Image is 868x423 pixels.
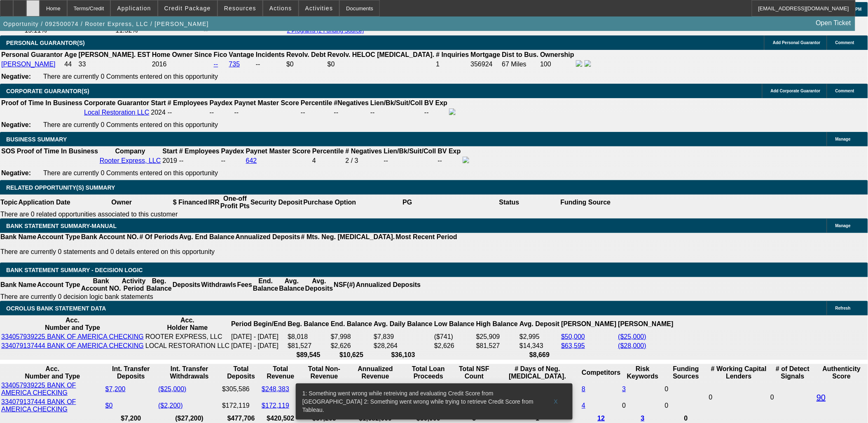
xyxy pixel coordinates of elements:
th: # Working Capital Lenders [709,365,769,381]
th: Deposits [172,277,201,293]
td: $7,998 [330,333,372,341]
span: Resources [224,5,256,12]
td: $2,995 [519,333,560,341]
th: [PERSON_NAME] [561,316,617,332]
th: Total Deposits [222,365,260,381]
span: 0 [709,394,713,401]
th: [PERSON_NAME] [618,316,674,332]
a: 90 [817,393,826,402]
th: Funding Sources [664,365,708,381]
th: $420,502 [261,414,299,423]
a: ($2,200) [158,402,183,409]
td: 44 [64,60,77,69]
img: facebook-icon.png [449,108,456,115]
th: 0 [664,414,708,423]
th: Owner [71,195,173,210]
th: Avg. Deposits [305,277,334,293]
th: PG [356,195,458,210]
th: $477,706 [222,414,260,423]
td: -- [438,156,461,165]
th: Sum of the Total NSF Count and Total Overdraft Fee Count from Ocrolus [455,365,494,381]
th: # Days of Neg. [MEDICAL_DATA]. [494,365,580,381]
th: ($27,200) [158,414,221,423]
b: Ownership [540,51,574,58]
button: Application [111,0,157,16]
a: Open Ticket [813,16,854,30]
b: #Negatives [334,99,369,106]
img: facebook-icon.png [463,157,469,163]
a: 334057939225 BANK OF AMERICA CHECKING [1,333,144,340]
a: ($28,000) [618,342,647,349]
a: $7,200 [105,385,126,392]
th: Bank Account NO. [81,233,139,241]
a: ($25,000) [618,333,647,340]
a: 3 [622,385,626,392]
th: Total Revenue [261,365,299,381]
b: Home Owner Since [152,51,212,58]
span: There are currently 0 Comments entered on this opportunity [43,169,218,176]
th: Avg. Daily Balance [373,316,433,332]
th: # of Detect Signals [770,365,815,381]
th: Activity Period [122,277,146,293]
th: # Mts. Neg. [MEDICAL_DATA]. [301,233,395,241]
td: ROOTER EXPRESS, LLC [145,333,230,341]
a: $50,000 [561,333,585,340]
td: -- [424,108,448,117]
th: Account Type [37,233,81,241]
b: Paydex [221,148,244,155]
b: Start [162,148,177,155]
b: # Inquiries [436,51,469,58]
b: Paydex [210,99,233,106]
td: $0 [286,60,326,69]
span: Bank Statement Summary - Decision Logic [6,267,143,273]
b: Fico [214,51,227,58]
span: -- [179,157,184,164]
td: 0 [664,398,708,414]
span: 2016 [152,61,167,68]
b: # Employees [168,99,208,106]
td: $2,626 [330,342,372,350]
span: There are currently 0 Comments entered on this opportunity [43,73,218,80]
span: PERSONAL GUARANTOR(S) [6,40,85,46]
b: Corporate Guarantor [84,99,149,106]
th: Account Type [37,277,81,293]
th: # Of Periods [139,233,179,241]
button: Resources [218,0,262,16]
th: Purchase Option [303,195,356,210]
th: Bank Account NO. [81,277,122,293]
td: -- [167,108,208,117]
b: Lien/Bk/Suit/Coll [384,148,436,155]
th: End. Balance [253,277,278,293]
th: Acc. Number and Type [1,316,144,332]
a: $172,119 [262,402,289,409]
b: Negative: [1,121,31,128]
b: Revolv. HELOC [MEDICAL_DATA]. [328,51,435,58]
b: Lien/Bk/Suit/Coll [370,99,423,106]
th: $7,200 [105,414,157,423]
span: RELATED OPPORTUNITY(S) SUMMARY [6,184,115,191]
th: $10,625 [330,351,372,359]
a: 3 [641,415,645,422]
a: 8 [582,385,585,392]
th: Proof of Time In Business [16,147,98,155]
th: Competitors [581,365,621,381]
td: $81,527 [287,342,329,350]
td: 100 [540,60,575,69]
a: $248,383 [262,385,289,392]
td: 0 [770,381,815,414]
th: $89,545 [287,351,329,359]
td: [DATE] - [DATE] [231,333,286,341]
a: [PERSON_NAME] [1,61,56,68]
b: BV Exp [438,148,461,155]
a: 642 [246,157,257,164]
span: Add Corporate Guarantor [771,89,821,93]
a: 334057939225 BANK OF AMERICA CHECKING [1,382,76,396]
th: $36,103 [373,351,433,359]
th: Authenticity Score [816,365,867,381]
th: $8,669 [519,351,560,359]
span: Comment [835,89,854,93]
span: Actions [269,5,292,12]
button: X [543,394,569,409]
th: Low Balance [434,316,475,332]
a: Local Restoration LLC [84,109,149,116]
